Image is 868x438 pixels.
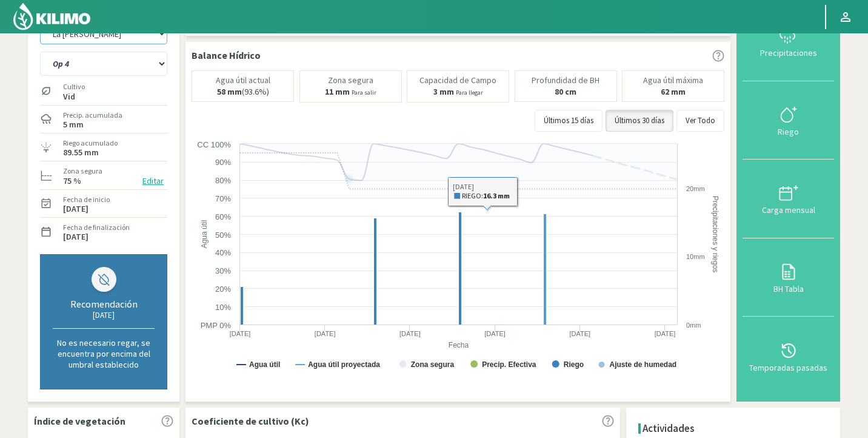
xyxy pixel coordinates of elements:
button: Riego [743,81,834,160]
text: Zona segura [411,360,455,369]
button: Últimos 15 días [535,110,603,132]
div: BH Tabla [746,285,830,293]
text: Fecha [449,341,469,349]
button: Últimos 30 días [606,110,673,132]
p: Índice de vegetación [34,414,125,428]
p: Zona segura [328,76,373,85]
label: Fecha de finalización [63,222,130,233]
img: Kilimo [12,2,92,31]
text: 10mm [686,253,705,260]
label: [DATE] [63,233,88,241]
label: Vid [63,93,85,101]
text: 40% [215,248,231,257]
p: Agua útil máxima [643,76,703,85]
text: Precipitaciones y riegos [711,195,719,272]
button: BH Tabla [743,238,834,317]
text: 90% [215,158,231,167]
text: 70% [215,194,231,203]
text: Riego [564,360,584,369]
text: Ajuste de humedad [610,360,677,369]
label: Zona segura [63,166,102,177]
small: Para salir [352,89,376,96]
text: Agua útil [200,220,209,248]
label: Fecha de inicio [63,194,110,205]
text: PMP 0% [201,321,232,330]
div: Precipitaciones [746,49,830,57]
p: Balance Hídrico [192,48,261,62]
b: 3 mm [433,86,454,97]
p: (93.6%) [217,87,269,96]
label: 75 % [63,177,81,185]
p: Capacidad de Campo [419,76,496,85]
button: Editar [139,174,167,188]
text: 20% [215,285,231,294]
button: Carga mensual [743,160,834,238]
button: Ver Todo [676,110,724,132]
text: 10% [215,303,231,312]
text: 60% [215,212,231,221]
label: 5 mm [63,121,84,129]
p: Agua útil actual [216,76,270,85]
p: No es necesario regar, se encuentra por encima del umbral establecido [53,337,155,370]
label: Cultivo [63,81,85,92]
text: [DATE] [655,330,676,337]
h4: Actividades [643,423,695,434]
b: 58 mm [217,86,242,97]
b: 62 mm [661,86,686,97]
text: CC 100% [197,140,231,149]
div: Carga mensual [746,206,830,214]
label: 89.55 mm [63,149,99,157]
text: 0mm [686,322,701,329]
text: [DATE] [230,330,251,337]
text: 80% [215,176,231,185]
text: [DATE] [569,330,590,337]
small: Para llegar [456,89,483,96]
b: 11 mm [325,86,350,97]
b: 80 cm [555,86,576,97]
div: Temporadas pasadas [746,363,830,372]
text: Precip. Efectiva [482,360,536,369]
div: Riego [746,127,830,136]
text: 30% [215,266,231,275]
p: Profundidad de BH [532,76,599,85]
text: Agua útil [249,360,280,369]
text: [DATE] [399,330,421,337]
div: Recomendación [53,298,155,310]
label: Precip. acumulada [63,110,122,121]
div: [DATE] [53,310,155,320]
p: Coeficiente de cultivo (Kc) [192,414,309,428]
button: Temporadas pasadas [743,317,834,396]
text: 20mm [686,185,705,192]
text: [DATE] [315,330,336,337]
text: [DATE] [484,330,506,337]
label: [DATE] [63,205,88,213]
button: Precipitaciones [743,2,834,81]
text: 50% [215,231,231,240]
text: Agua útil proyectada [308,360,380,369]
label: Riego acumulado [63,138,118,149]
